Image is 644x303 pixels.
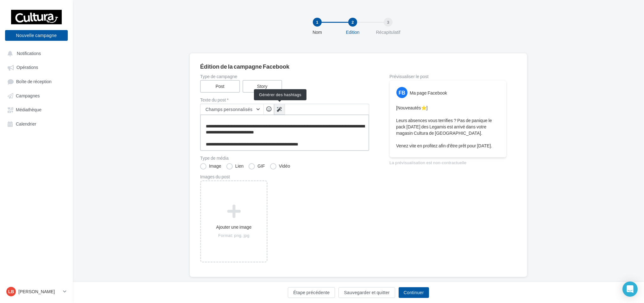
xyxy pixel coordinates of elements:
label: Image [200,163,221,170]
div: Édition de la campagne Facebook [200,64,517,69]
p: [Nouveautés⭐] Leurs absences vous terrifies ? Pas de panique le pack [DATE] des Legamis est arriv... [396,105,500,149]
div: Prévisualiser le post [389,74,507,79]
span: Champs personnalisés [205,107,253,112]
label: Texte du post * [200,98,369,102]
span: Calendrier [16,121,36,127]
span: Campagnes [16,93,40,98]
button: Notifications [4,47,66,59]
a: Campagnes [4,90,69,101]
span: Notifications [17,51,41,56]
div: Récapitulatif [368,29,408,35]
button: Champs personnalisés [200,104,263,115]
div: Générer des hashtags [254,89,306,100]
button: Sauvegarder et quitter [338,287,395,298]
a: Boîte de réception [4,76,69,87]
a: Médiathèque [4,104,69,115]
div: 2 [348,18,357,27]
a: Opérations [4,61,69,73]
a: Calendrier [4,118,69,129]
a: LB [PERSON_NAME] [5,286,68,298]
label: GIF [249,163,265,170]
span: LB [8,288,14,295]
label: Lien [226,163,243,170]
div: Ma page Facebook [410,90,447,96]
div: FB [396,87,407,98]
label: Story [243,80,282,93]
div: 3 [384,18,393,27]
button: Étape précédente [288,287,335,298]
label: Type de campagne [200,74,369,79]
div: 1 [313,18,322,27]
span: Boîte de réception [16,79,52,84]
button: Nouvelle campagne [5,30,68,41]
label: Vidéo [270,163,290,170]
span: Médiathèque [16,107,41,113]
span: Opérations [16,65,38,70]
div: Images du post [200,175,369,179]
button: Continuer [399,287,429,298]
div: Open Intercom Messenger [622,281,638,297]
div: Edition [332,29,373,35]
label: Type de média [200,156,369,160]
div: Nom [297,29,338,35]
label: Post [200,80,240,93]
div: La prévisualisation est non-contractuelle [389,158,507,166]
p: [PERSON_NAME] [18,288,60,295]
